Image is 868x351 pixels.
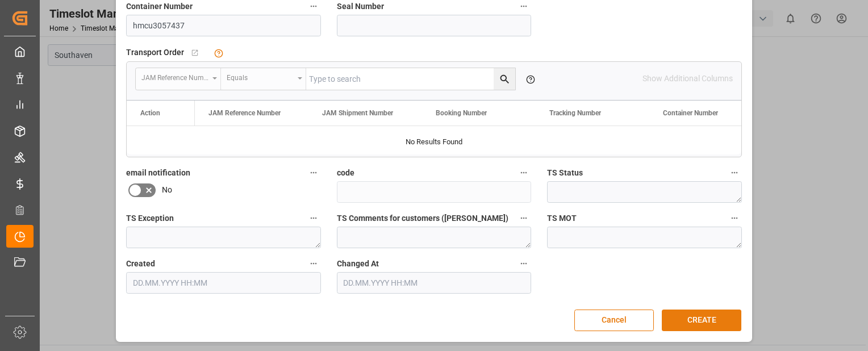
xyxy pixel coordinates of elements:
input: Type to search [306,68,515,90]
button: Cancel [574,310,654,331]
span: email notification [126,167,190,179]
button: TS Exception [306,211,321,225]
div: Action [140,109,160,117]
span: Created [126,258,155,270]
button: TS Status [727,165,742,180]
span: Container Number [126,1,193,12]
span: Booking Number [436,109,487,117]
span: Tracking Number [549,109,601,117]
button: email notification [306,165,321,180]
input: DD.MM.YYYY HH:MM [126,272,321,294]
span: TS MOT [547,212,577,224]
button: code [516,165,531,180]
span: No [162,184,172,196]
span: JAM Reference Number [208,109,281,117]
button: Changed At [516,256,531,271]
button: Created [306,256,321,271]
button: CREATE [662,310,741,331]
div: Equals [227,70,294,83]
button: search button [494,68,515,90]
span: Changed At [337,258,379,270]
span: TS Status [547,167,583,179]
span: Container Number [663,109,718,117]
span: JAM Shipment Number [322,109,393,117]
span: code [337,167,354,179]
button: TS Comments for customers ([PERSON_NAME]) [516,211,531,225]
input: DD.MM.YYYY HH:MM [337,272,532,294]
div: JAM Reference Number [141,70,208,83]
button: TS MOT [727,211,742,225]
span: TS Exception [126,212,174,224]
span: Seal Number [337,1,384,12]
button: open menu [221,68,306,90]
span: Transport Order [126,47,184,58]
span: TS Comments for customers ([PERSON_NAME]) [337,212,508,224]
button: open menu [136,68,221,90]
